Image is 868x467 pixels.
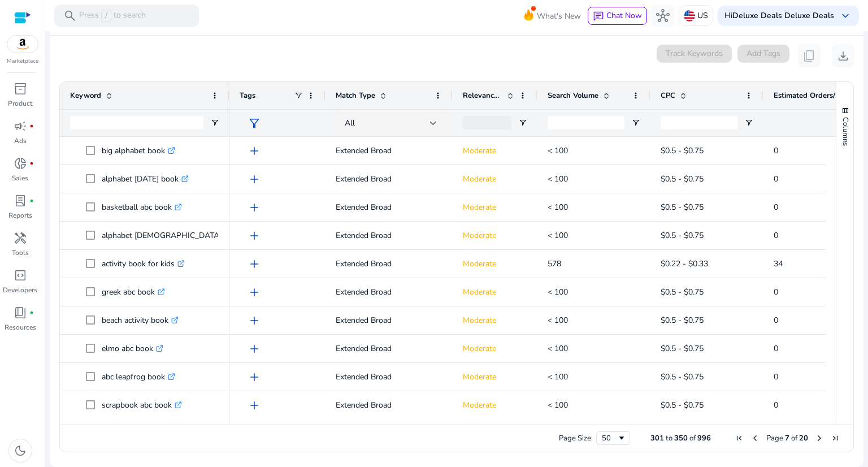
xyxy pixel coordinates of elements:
p: Extended Broad [336,196,442,219]
span: 350 [674,433,688,443]
span: keyboard_arrow_down [839,9,852,23]
span: dark_mode [14,444,27,457]
span: $0.5 - $0.75 [661,343,704,354]
span: < 100 [548,174,568,184]
span: Search Volume [548,90,598,101]
span: Estimated Orders/Month [774,90,841,101]
span: download [836,49,850,63]
span: 0 [774,145,778,156]
p: basketball abc book [102,196,182,219]
span: code_blocks [14,269,27,282]
p: Moderate [463,252,527,275]
span: 7 [785,433,789,443]
b: Deluxe Deals Deluxe Deals [732,10,834,21]
p: Extended Broad [336,365,442,388]
input: Search Volume Filter Input [548,116,624,129]
span: 20 [799,433,808,443]
span: < 100 [548,400,568,410]
span: Keyword [70,90,101,101]
p: elmo abc book [102,337,163,360]
span: $0.22 - $0.33 [661,258,708,269]
p: Extended Broad [336,139,442,162]
span: fiber_manual_record [29,161,34,166]
div: 50 [602,433,617,443]
span: Page [766,433,783,443]
div: Previous Page [750,434,759,443]
span: add [248,370,261,384]
p: beach activity book [102,309,179,332]
div: Page Size [596,431,630,445]
span: chat [593,11,604,22]
span: lab_profile [14,194,27,207]
span: 0 [774,202,778,213]
p: Tools [12,248,29,258]
p: Moderate [463,196,527,219]
p: Moderate [463,280,527,304]
span: 996 [697,433,711,443]
span: fiber_manual_record [29,124,34,128]
span: Chat Now [606,10,642,21]
span: inventory_2 [14,82,27,96]
span: 0 [774,230,778,241]
p: big alphabet book [102,139,175,162]
span: Match Type [336,90,375,101]
p: Moderate [463,309,527,332]
p: Developers [3,285,37,295]
span: < 100 [548,287,568,297]
button: Open Filter Menu [518,118,527,127]
span: book_4 [14,306,27,319]
span: 0 [774,287,778,297]
button: hub [652,5,674,27]
p: Moderate [463,224,527,247]
span: filter_alt [248,116,261,130]
span: $0.5 - $0.75 [661,202,704,213]
p: Extended Broad [336,280,442,304]
span: / [101,10,111,22]
span: hub [656,9,670,23]
span: add [248,257,261,271]
img: amazon.svg [7,36,38,53]
p: Extended Broad [336,394,442,417]
span: $0.5 - $0.75 [661,371,704,382]
span: 0 [774,371,778,382]
p: Moderate [463,167,527,191]
span: add [248,229,261,243]
button: Open Filter Menu [631,118,640,127]
p: activity book for kids [102,252,185,275]
div: Page Size: [559,433,593,443]
p: Product [8,98,32,109]
span: CPC [661,90,675,101]
p: Resources [5,322,36,332]
span: of [791,433,797,443]
span: 0 [774,315,778,326]
span: $0.5 - $0.75 [661,400,704,410]
p: scrapbook abc book [102,394,182,417]
span: $0.5 - $0.75 [661,287,704,297]
span: All [345,118,355,128]
span: add [248,144,261,158]
span: 34 [774,258,783,269]
span: < 100 [548,315,568,326]
span: Relevance Score [463,90,502,101]
p: Extended Broad [336,309,442,332]
span: 301 [650,433,664,443]
span: fiber_manual_record [29,198,34,203]
span: 0 [774,174,778,184]
div: Last Page [831,434,840,443]
span: fiber_manual_record [29,310,34,315]
p: Moderate [463,365,527,388]
p: Extended Broad [336,167,442,191]
span: add [248,399,261,412]
p: US [697,6,708,25]
input: CPC Filter Input [661,116,737,129]
button: chatChat Now [588,7,647,25]
span: $0.5 - $0.75 [661,174,704,184]
span: 0 [774,400,778,410]
span: add [248,342,261,356]
span: 578 [548,258,561,269]
img: us.svg [684,10,695,21]
span: add [248,314,261,327]
p: abc leapfrog book [102,365,175,388]
span: add [248,201,261,214]
p: Moderate [463,337,527,360]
